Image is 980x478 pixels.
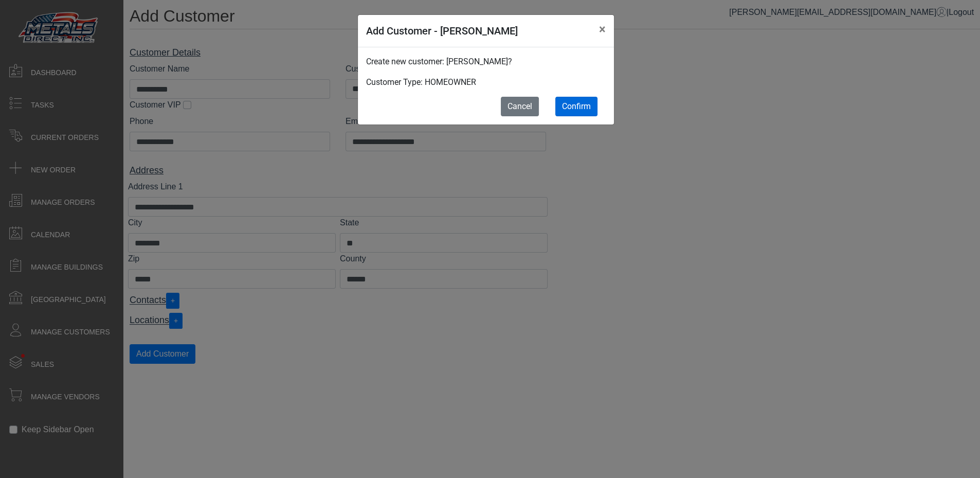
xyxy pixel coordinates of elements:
[555,97,597,116] button: Confirm
[501,97,539,116] button: Cancel
[366,76,606,88] p: Customer Type: HOMEOWNER
[562,101,591,111] span: Confirm
[366,56,606,68] p: Create new customer: [PERSON_NAME]?
[591,15,614,44] button: Close
[366,23,518,39] h5: Add Customer - [PERSON_NAME]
